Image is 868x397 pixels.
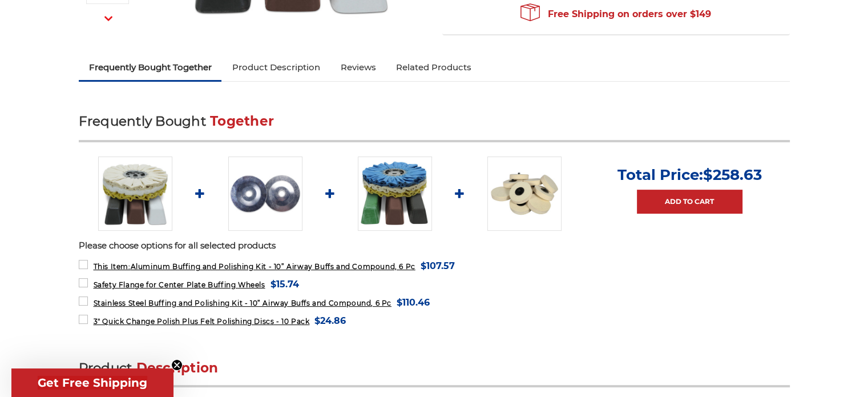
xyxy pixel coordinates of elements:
span: $15.74 [270,276,298,292]
span: $258.63 [703,166,762,184]
span: $107.57 [421,258,455,274]
span: Description [136,360,219,376]
span: Aluminum Buffing and Polishing Kit - 10” Airway Buffs and Compound, 6 Pc [93,262,415,271]
button: Next [95,6,122,30]
button: Close teaser [171,359,183,371]
a: Reviews [330,55,386,80]
span: $24.86 [314,313,346,328]
a: Add to Cart [637,190,742,214]
span: 3" Quick Change Polish Plus Felt Polishing Discs - 10 Pack [93,317,309,326]
span: Product [79,360,132,376]
p: Please choose options for all selected products [79,239,790,252]
span: Stainless Steel Buffing and Polishing Kit - 10” Airway Buffs and Compound, 6 Pc [93,299,391,307]
span: Get Free Shipping [38,376,147,390]
a: Product Description [221,55,330,80]
a: Frequently Bought Together [79,55,222,80]
div: Get Free ShippingClose teaser [11,368,173,397]
img: 10 inch airway buff and polishing compound kit for aluminum [98,157,172,231]
span: $110.46 [397,295,430,310]
span: Together [210,113,274,129]
span: Frequently Bought [79,113,206,129]
span: Free Shipping on orders over $149 [520,3,711,26]
span: Safety Flange for Center Plate Buffing Wheels [93,280,265,289]
p: Total Price: [617,166,762,184]
a: Related Products [386,55,482,80]
strong: This Item: [93,262,130,271]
